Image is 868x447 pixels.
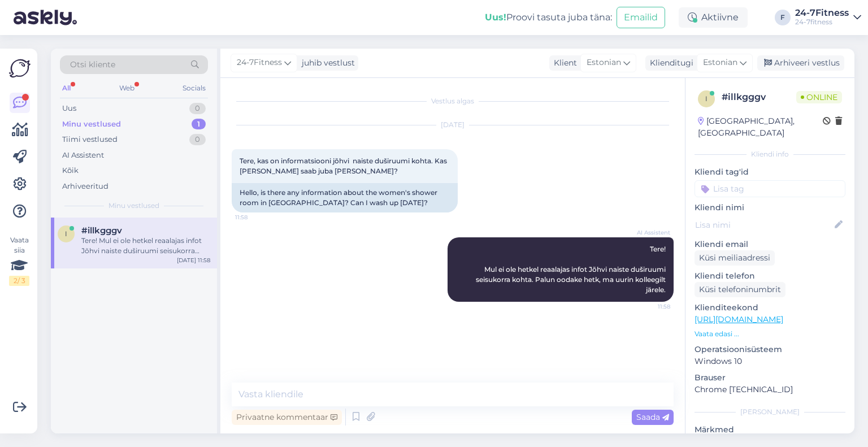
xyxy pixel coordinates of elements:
div: [DATE] 11:58 [177,256,210,264]
div: Küsi telefoninumbrit [695,282,785,297]
div: Uus [62,103,76,114]
span: Saada [636,412,669,422]
p: Operatsioonisüsteem [695,344,845,355]
p: Brauser [695,372,845,384]
input: Lisa nimi [695,219,832,231]
a: [URL][DOMAIN_NAME] [695,314,783,324]
div: [GEOGRAPHIC_DATA], [GEOGRAPHIC_DATA] [698,115,823,139]
p: Windows 10 [695,355,845,367]
div: Hello, is there any information about the women's shower room in [GEOGRAPHIC_DATA]? Can I wash up... [232,183,458,212]
div: Tiimi vestlused [62,134,118,145]
span: i [705,94,708,103]
div: 1 [192,119,206,130]
div: AI Assistent [62,150,104,161]
button: Emailid [617,7,665,28]
span: Minu vestlused [108,201,159,211]
div: 0 [189,103,206,114]
div: F [775,10,791,25]
p: Kliendi email [695,238,845,250]
span: Online [796,91,842,103]
div: Kõik [62,165,79,176]
p: Vaata edasi ... [695,329,845,339]
div: Vestlus algas [232,96,674,106]
div: Arhiveeritud [62,181,108,192]
span: Estonian [587,57,621,69]
p: Chrome [TECHNICAL_ID] [695,384,845,396]
img: Askly Logo [9,58,31,79]
div: 24-7Fitness [795,8,849,18]
div: [DATE] [232,120,674,130]
div: juhib vestlust [297,57,355,69]
div: Klienditugi [645,57,693,69]
input: Lisa tag [695,180,845,197]
div: Socials [180,81,208,96]
span: 24-7Fitness [237,57,282,69]
div: Tere! Mul ei ole hetkel reaalajas infot Jõhvi naiste duširuumi seisukorra kohta. Palun oodake het... [81,236,210,256]
div: # illkgggv [722,90,796,104]
div: Proovi tasuta juba täna: [485,11,612,24]
p: Märkmed [695,424,845,436]
p: Kliendi nimi [695,202,845,214]
div: Kliendi info [695,149,845,159]
p: Kliendi telefon [695,270,845,282]
p: Klienditeekond [695,302,845,314]
p: Kliendi tag'id [695,166,845,178]
div: Aktiivne [679,7,748,28]
span: Tere, kas on informatsiooni jõhvi naiste duširuumi kohta. Kas [PERSON_NAME] saab juba [PERSON_NAME]? [240,157,449,175]
a: 24-7Fitness24-7fitness [795,8,861,27]
span: 11:58 [235,213,277,222]
div: Privaatne kommentaar [232,410,342,425]
span: Otsi kliente [70,59,115,71]
div: 2 / 3 [9,276,29,286]
div: Minu vestlused [62,119,121,130]
span: #illkgggv [81,225,122,236]
span: Tere! Mul ei ole hetkel reaalajas infot Jõhvi naiste duširuumi seisukorra kohta. Palun oodake het... [476,245,667,294]
span: i [65,229,67,238]
div: Web [117,81,137,96]
div: [PERSON_NAME] [695,407,845,417]
div: 0 [189,134,206,145]
div: Küsi meiliaadressi [695,250,775,266]
div: Vaata siia [9,235,29,286]
span: Estonian [703,57,737,69]
div: Arhiveeri vestlus [757,55,844,71]
div: Klient [549,57,577,69]
span: AI Assistent [628,228,670,237]
span: 11:58 [628,302,670,311]
b: Uus! [485,12,506,23]
div: All [60,81,73,96]
div: 24-7fitness [795,18,849,27]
